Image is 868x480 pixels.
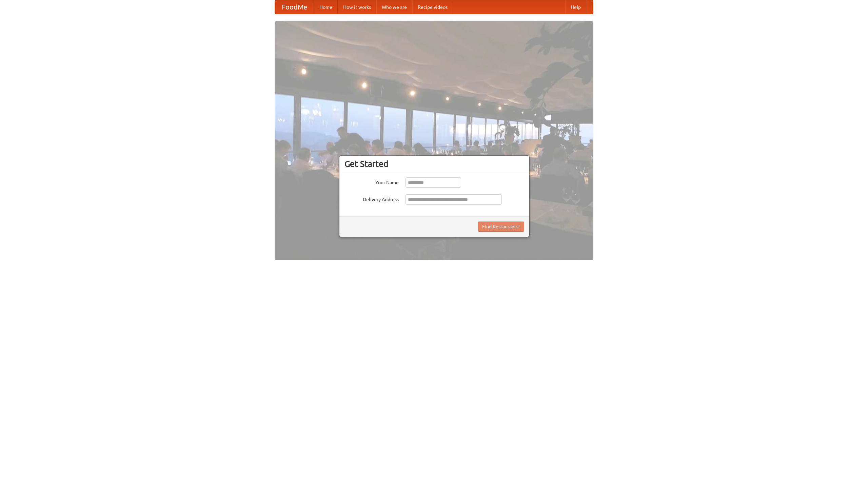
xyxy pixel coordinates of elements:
a: How it works [338,0,376,14]
button: Find Restaurants! [478,222,524,232]
a: Recipe videos [412,0,453,14]
a: Home [314,0,338,14]
a: Who we are [376,0,412,14]
a: FoodMe [275,0,314,14]
h3: Get Started [344,159,524,169]
a: Help [565,0,586,14]
label: Your Name [344,177,399,186]
label: Delivery Address [344,194,399,203]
